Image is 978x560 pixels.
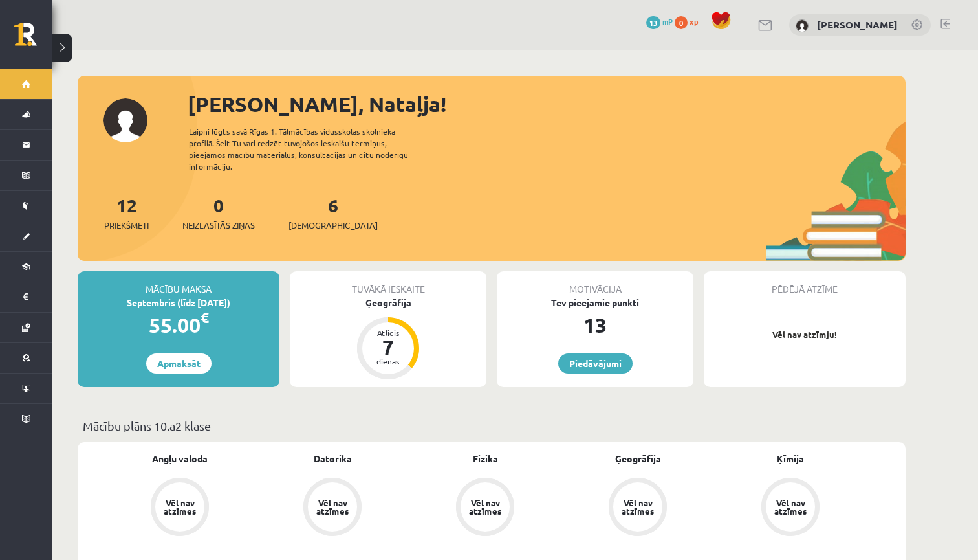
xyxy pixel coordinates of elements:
div: 55.00 [78,309,279,341]
div: Atlicis [369,329,407,337]
div: [PERSON_NAME], Nataļja! [188,89,906,120]
a: Vēl nav atzīmes [409,478,561,539]
div: Laipni lūgts savā Rīgas 1. Tālmācības vidusskolas skolnieka profilā. Šeit Tu vari redzēt tuvojošo... [189,126,431,172]
span: mP [662,16,673,27]
p: Mācību plāns 10.a2 klase [83,417,900,434]
a: Ķīmija [777,452,804,465]
div: Ģeogrāfija [290,296,486,309]
div: Vēl nav atzīmes [467,498,503,515]
span: [DEMOGRAPHIC_DATA] [288,219,378,232]
div: Tuvākā ieskaite [290,271,486,296]
a: Datorika [314,452,352,465]
div: Mācību maksa [78,271,279,296]
a: Ģeogrāfija Atlicis 7 dienas [290,296,486,381]
div: Vēl nav atzīmes [620,498,656,515]
img: Nataļja Novikova [796,19,809,32]
a: 6[DEMOGRAPHIC_DATA] [288,194,378,232]
div: Motivācija [497,271,693,296]
a: Rīgas 1. Tālmācības vidusskola [14,23,52,55]
div: Vēl nav atzīmes [314,498,351,515]
a: 0 xp [675,16,704,27]
a: Fizika [473,452,498,465]
a: 13 mP [646,16,673,27]
span: Priekšmeti [104,219,149,232]
a: Vēl nav atzīmes [561,478,714,539]
span: 0 [675,16,688,29]
a: [PERSON_NAME] [817,18,898,31]
a: Angļu valoda [152,452,208,465]
a: Piedāvājumi [558,353,633,374]
span: 13 [646,16,660,29]
a: Ģeogrāfija [615,452,661,465]
div: Vēl nav atzīmes [162,498,198,515]
div: Vēl nav atzīmes [772,498,809,515]
div: dienas [369,357,407,365]
div: Septembris (līdz [DATE]) [78,296,279,309]
span: € [201,308,209,327]
a: Vēl nav atzīmes [714,478,867,539]
a: Vēl nav atzīmes [103,478,256,539]
a: Apmaksāt [146,353,212,374]
div: Pēdējā atzīme [704,271,906,296]
a: 0Neizlasītās ziņas [182,194,255,232]
div: Tev pieejamie punkti [497,296,693,309]
a: 12Priekšmeti [104,194,149,232]
p: Vēl nav atzīmju! [710,328,899,341]
span: xp [690,16,698,27]
span: Neizlasītās ziņas [182,219,255,232]
a: Vēl nav atzīmes [256,478,409,539]
div: 13 [497,309,693,341]
div: 7 [369,337,407,357]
